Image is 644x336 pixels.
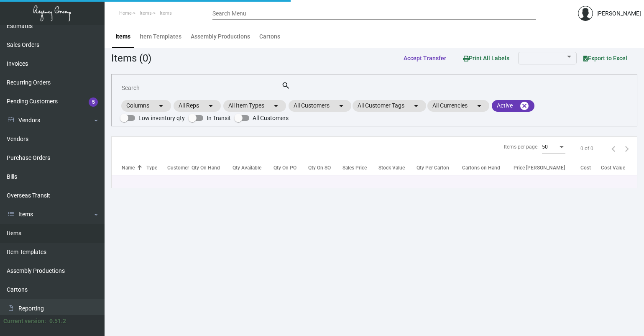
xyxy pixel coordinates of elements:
[192,164,220,172] div: Qty On Hand
[308,164,331,172] div: Qty On SO
[122,164,135,172] div: Name
[607,142,620,155] button: Previous page
[378,164,417,172] div: Stock Value
[519,101,529,111] mat-icon: cancel
[542,144,548,150] span: 50
[121,100,171,112] mat-chip: Columns
[111,51,151,66] div: Items (0)
[273,164,308,172] div: Qty On PO
[583,55,627,62] span: Export to Excel
[119,10,132,16] span: Home
[206,101,216,111] mat-icon: arrow_drop_down
[156,101,166,111] mat-icon: arrow_drop_down
[167,160,192,175] th: Customer
[462,164,500,172] div: Cartons on Hand
[514,164,565,172] div: Price [PERSON_NAME]
[289,100,351,112] mat-chip: All Customers
[580,164,591,172] div: Cost
[596,9,641,18] div: [PERSON_NAME]
[411,101,421,111] mat-icon: arrow_drop_down
[146,164,157,172] div: Type
[3,317,46,326] div: Current version:
[336,101,346,111] mat-icon: arrow_drop_down
[233,164,274,172] div: Qty Available
[308,164,342,172] div: Qty On SO
[620,142,634,155] button: Next page
[514,164,580,172] div: Price [PERSON_NAME]
[271,101,281,111] mat-icon: arrow_drop_down
[463,55,509,62] span: Print All Labels
[191,32,250,41] div: Assembly Productions
[492,100,534,112] mat-chip: Active
[417,164,449,172] div: Qty Per Carton
[160,10,172,16] span: Items
[115,32,130,41] div: Items
[233,164,261,172] div: Qty Available
[342,164,378,172] div: Sales Price
[49,317,66,326] div: 0.51.2
[146,164,167,172] div: Type
[207,113,231,123] span: In Transit
[259,32,280,41] div: Cartons
[223,100,286,112] mat-chip: All Item Types
[417,164,462,172] div: Qty Per Carton
[456,50,516,66] button: Print All Labels
[378,164,405,172] div: Stock Value
[577,51,634,66] button: Export to Excel
[580,145,593,152] div: 0 of 0
[174,100,221,112] mat-chip: All Reps
[253,113,289,123] span: All Customers
[122,164,146,172] div: Name
[462,164,514,172] div: Cartons on Hand
[397,51,453,66] button: Accept Transfer
[580,164,601,172] div: Cost
[474,101,484,111] mat-icon: arrow_drop_down
[140,10,152,16] span: Items
[504,143,539,151] div: Items per page:
[192,164,232,172] div: Qty On Hand
[578,6,593,21] img: admin@bootstrapmaster.com
[342,164,367,172] div: Sales Price
[542,144,565,150] mat-select: Items per page:
[353,100,426,112] mat-chip: All Customer Tags
[427,100,489,112] mat-chip: All Currencies
[601,164,625,172] div: Cost Value
[601,164,637,172] div: Cost Value
[140,32,181,41] div: Item Templates
[138,113,185,123] span: Low inventory qty
[281,81,290,91] mat-icon: search
[273,164,296,172] div: Qty On PO
[404,55,446,62] span: Accept Transfer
